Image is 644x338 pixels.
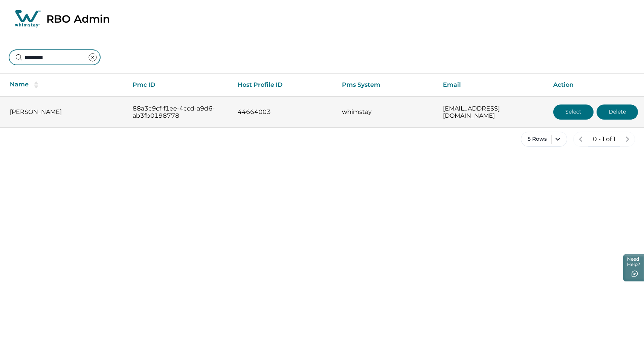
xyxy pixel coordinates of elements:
p: [EMAIL_ADDRESS][DOMAIN_NAME] [443,105,541,120]
button: clear input [85,50,100,65]
button: Delete [597,104,638,120]
button: sorting [29,81,44,89]
th: Email [437,74,547,97]
th: Pms System [336,74,437,97]
th: Host Profile ID [232,74,336,97]
p: [PERSON_NAME] [10,108,121,116]
p: RBO Admin [46,12,110,25]
button: next page [620,132,635,147]
th: Action [547,74,644,97]
p: 0 - 1 of 1 [593,135,615,143]
th: Pmc ID [127,74,232,97]
button: 5 Rows [521,132,567,147]
button: previous page [573,132,588,147]
p: 44664003 [238,108,330,116]
button: 0 - 1 of 1 [588,132,620,147]
p: whimstay [342,108,431,116]
p: 88a3c9cf-f1ee-4ccd-a9d6-ab3fb0198778 [133,105,226,120]
button: Select [553,104,594,120]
